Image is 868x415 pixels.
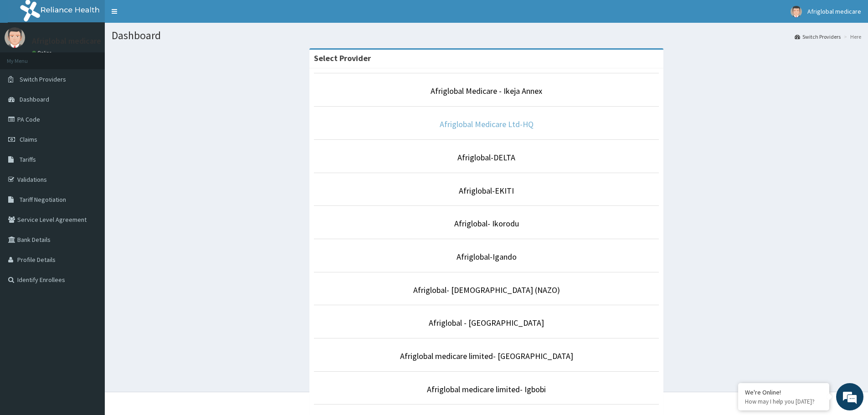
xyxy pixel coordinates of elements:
a: Afriglobal-Igando [457,251,517,262]
span: Dashboard [20,95,49,103]
div: We're Online! [745,388,822,396]
a: Afriglobal Medicare - Ikeja Annex [431,86,542,96]
a: Afriglobal-EKITI [459,185,514,196]
h1: Dashboard [112,30,861,41]
li: Here [842,33,861,41]
a: Afriglobal medicare limited- Igbobi [427,384,546,395]
strong: Select Provider [314,53,371,63]
p: How may I help you today? [745,398,822,405]
p: Afriglobal medicare [32,37,101,45]
a: Afriglobal Medicare Ltd-HQ [440,119,534,129]
a: Switch Providers [795,33,841,41]
span: Afriglobal medicare [807,7,861,15]
span: Claims [20,135,37,143]
a: Online [32,50,54,56]
a: Afriglobal- Ikorodu [454,218,519,229]
span: Tariffs [20,155,36,164]
img: User Image [5,27,25,48]
a: Afriglobal - [GEOGRAPHIC_DATA] [429,318,544,328]
span: Switch Providers [20,75,66,83]
a: Afriglobal medicare limited- [GEOGRAPHIC_DATA] [400,351,573,361]
a: Afriglobal- [DEMOGRAPHIC_DATA] (NAZO) [413,285,560,295]
a: Afriglobal-DELTA [457,152,515,163]
img: User Image [791,6,802,17]
span: Tariff Negotiation [20,195,66,204]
